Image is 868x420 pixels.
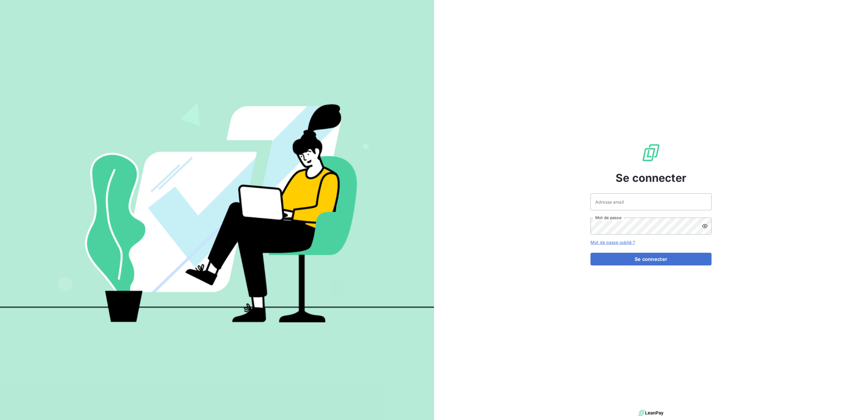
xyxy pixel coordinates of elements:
input: placeholder [590,193,712,210]
span: Se connecter [616,170,686,186]
img: Logo LeanPay [641,143,661,162]
a: Mot de passe oublié ? [590,240,635,245]
img: logo [639,408,663,418]
button: Se connecter [590,253,712,265]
